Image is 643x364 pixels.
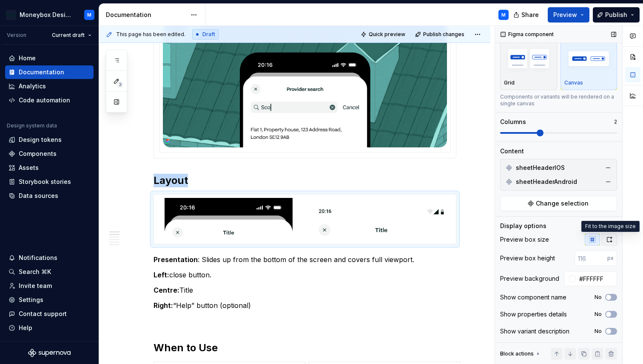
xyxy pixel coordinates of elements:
[7,122,57,129] div: Design system data
[2,6,97,24] button: Moneybox Design SystemM
[5,65,94,79] a: Documentation
[154,300,456,310] p: “Help” button (optional)
[5,279,94,293] a: Invite team
[154,271,169,279] strong: Left:
[516,178,577,186] span: sheetHeaderAndroid
[19,324,32,332] div: Help
[19,254,57,262] div: Notifications
[595,328,602,335] label: No
[500,118,526,126] div: Columns
[154,341,456,355] h2: When to Use
[117,81,123,88] span: 3
[19,82,46,90] div: Analytics
[509,7,544,23] button: Share
[500,293,566,302] div: Show component name
[500,235,549,244] div: Preview box size
[19,178,71,186] div: Storybook stories
[19,310,67,318] div: Contact support
[500,310,567,319] div: Show properties details
[614,119,617,125] p: 2
[154,285,456,295] p: Title
[536,199,589,208] span: Change selection
[500,147,524,155] div: Content
[423,31,464,38] span: Publish changes
[500,196,617,211] button: Change selection
[154,255,198,264] strong: Presentation
[5,321,94,335] button: Help
[358,28,409,40] button: Quick preview
[116,31,185,38] span: This page has been edited.
[6,10,16,20] img: c17557e8-ebdc-49e2-ab9e-7487adcf6d53.png
[581,221,640,232] div: Fit to the image size
[500,93,617,107] div: Components or variants will be rendered on a single canvas
[48,29,95,41] button: Current draft
[575,251,607,266] input: 116
[595,311,602,318] label: No
[19,268,51,276] div: Search ⌘K
[564,43,614,74] img: placeholder
[593,7,640,23] button: Publish
[5,251,94,265] button: Notifications
[5,293,94,307] a: Settings
[154,254,456,265] p: : Slides up from the bottom of the screen and covers full viewport.
[595,294,602,301] label: No
[154,270,456,280] p: close button.
[516,164,565,172] span: sheetHeaderIOS
[19,150,57,158] div: Components
[521,11,539,19] span: Share
[7,32,26,39] div: Version
[5,147,94,161] a: Components
[502,161,615,175] div: sheetHeaderIOS
[576,271,617,286] input: Auto
[607,255,614,262] p: px
[5,175,94,189] a: Storybook stories
[504,79,515,86] p: Grid
[548,7,589,23] button: Preview
[19,96,70,104] div: Code automation
[500,254,555,262] div: Preview box height
[369,31,405,38] span: Quick preview
[605,11,627,19] span: Publish
[5,93,94,107] a: Code automation
[564,79,583,86] p: Canvas
[5,161,94,175] a: Assets
[500,327,569,336] div: Show variant description
[19,192,58,200] div: Data sources
[20,11,74,19] div: Moneybox Design System
[202,31,215,38] span: Draft
[553,11,577,19] span: Preview
[5,189,94,203] a: Data sources
[504,43,553,74] img: placeholder
[19,282,52,290] div: Invite team
[5,51,94,65] a: Home
[52,32,85,39] span: Current draft
[500,222,546,230] div: Display options
[19,68,64,76] div: Documentation
[500,348,541,360] div: Block actions
[560,37,617,90] button: placeholderCanvas
[5,265,94,279] button: Search ⌘K
[19,54,36,62] div: Home
[502,175,615,189] div: sheetHeaderAndroid
[5,307,94,321] button: Contact support
[413,28,468,40] button: Publish changes
[5,133,94,147] a: Design tokens
[87,11,91,18] div: M
[154,174,456,187] h2: Layout
[500,37,557,90] button: placeholderGrid
[28,349,71,357] svg: Supernova Logo
[19,135,62,144] div: Design tokens
[500,274,559,283] div: Preview background
[106,11,186,19] div: Documentation
[154,301,173,310] strong: Right:
[501,11,506,18] div: M
[154,286,179,294] strong: Centre:
[5,79,94,93] a: Analytics
[500,350,534,357] div: Block actions
[19,296,43,304] div: Settings
[19,164,39,172] div: Assets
